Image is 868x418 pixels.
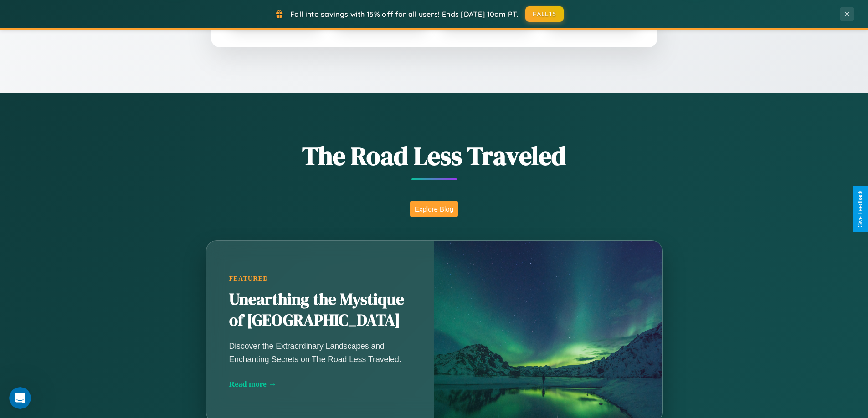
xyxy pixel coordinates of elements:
div: Read more → [229,379,411,389]
button: FALL15 [525,6,564,22]
button: Explore Blog [410,201,458,217]
span: Fall into savings with 15% off for all users! Ends [DATE] 10am PT. [290,10,519,19]
div: Featured [229,275,411,282]
div: Give Feedback [857,191,863,227]
h1: The Road Less Traveled [161,138,708,173]
iframe: Intercom live chat [9,387,31,409]
h2: Unearthing the Mystique of [GEOGRAPHIC_DATA] [229,289,411,331]
p: Discover the Extraordinary Landscapes and Enchanting Secrets on The Road Less Traveled. [229,340,411,365]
